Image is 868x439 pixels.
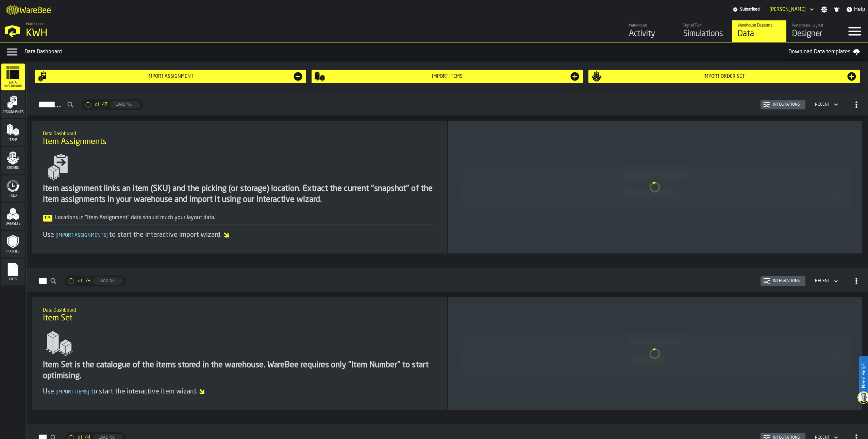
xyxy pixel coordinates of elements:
button: button-Import Order Set [588,70,860,83]
div: Import Order Set [602,74,846,79]
div: Use to start the interactive item wizard. [43,387,436,397]
span: ] [106,233,108,238]
div: Integrations [770,279,803,283]
div: Warehouse Datasets [738,23,781,28]
span: Subscribed [740,7,759,12]
div: Loading... [113,102,137,107]
span: of [95,102,99,107]
a: link-to-/wh/i/4fb45246-3b77-4bb5-b880-c337c3c5facb/simulations [678,20,732,42]
div: Use to start the interactive import wizard. [43,230,436,240]
div: Digital Twin [683,23,727,28]
h2: Sub Title [43,306,436,313]
div: Loading... [96,279,120,283]
li: menu Data Dashboard [1,64,25,91]
span: Datasets [1,222,25,226]
button: button-Import assignment [35,70,306,83]
span: Files [1,278,25,281]
li: menu Files [1,259,25,286]
label: Need Help? [860,357,867,395]
span: [ [55,233,57,238]
li: menu Assignments [1,91,25,119]
label: button-toggle-Data Menu [3,45,22,59]
div: Menu Subscription [731,6,761,13]
div: DropdownMenuValue-Mikael Svennas [767,5,815,14]
div: Item assignment links an item (SKU) and the picking (or storage) location. Extract the current "s... [43,183,436,205]
div: Integrations [770,102,803,107]
div: Data [738,29,781,39]
span: Feed [1,194,25,198]
div: DropdownMenuValue-Mikael Svennas [769,7,806,12]
div: ButtonLoadMore-Loading...-Prev-First-Last [62,276,129,286]
span: Assignments [1,110,25,114]
div: Locations in "Item Assignment" data should much your layout data. [43,214,436,222]
button: button-Import Items [312,70,583,83]
span: ] [88,390,89,394]
span: of [78,278,82,284]
div: Designer [792,29,835,39]
h2: button-Items [27,268,868,292]
label: button-toggle-Menu [841,20,868,42]
div: KWH [26,27,210,39]
div: ItemListCard- [32,297,447,410]
span: Items [1,138,25,142]
div: Import assignment [48,74,293,79]
span: Tip: [43,215,52,222]
div: Warehouse Layout [792,23,835,28]
span: Item Assignments [43,137,106,147]
a: link-to-/wh/i/4fb45246-3b77-4bb5-b880-c337c3c5facb/feed/ [623,20,678,42]
div: ButtonLoadMore-Loading...-Prev-First-Last [79,99,146,110]
li: menu Datasets [1,203,25,230]
div: DropdownMenuValue-4 [815,102,830,107]
a: Download Data templates [783,45,865,59]
div: title-Item Set [37,303,442,327]
span: Import Assignments [54,233,109,238]
span: Policies [1,250,25,253]
div: Activity [629,29,672,39]
li: menu Feed [1,175,25,202]
h2: button-Assignments [27,91,868,116]
li: menu Items [1,119,25,146]
div: DropdownMenuValue-4 [812,277,839,285]
span: Help [854,5,865,14]
label: button-toggle-Help [843,5,868,14]
h2: Sub Title [43,130,436,137]
div: title-Item Assignments [37,126,442,151]
div: Import Items [325,74,569,79]
span: Import Items [54,390,91,394]
button: button-Integrations [761,276,805,286]
div: Simulations [683,29,727,39]
div: ItemListCard- [448,297,862,410]
div: ItemListCard- [448,121,862,253]
a: link-to-/wh/i/4fb45246-3b77-4bb5-b880-c337c3c5facb/designer [786,20,841,42]
label: button-toggle-Settings [818,6,830,13]
li: menu Orders [1,147,25,174]
span: Data Dashboard [1,81,25,88]
span: [ [55,390,57,394]
div: Warehouse [629,23,672,28]
div: Data Dashboard [24,48,783,56]
span: 47 [102,102,107,107]
button: button-Integrations [761,100,805,109]
li: menu Policies [1,231,25,258]
div: ItemListCard- [32,121,447,253]
span: Warehouse [26,22,44,27]
button: button-Loading... [93,277,123,285]
span: Orders [1,166,25,170]
span: Item Set [43,313,72,324]
div: DropdownMenuValue-4 [815,279,830,283]
label: button-toggle-Notifications [831,6,843,13]
div: Item Set is the catalogue of the items stored in the warehouse. WareBee requires only "Item Numbe... [43,360,436,382]
a: link-to-/wh/i/4fb45246-3b77-4bb5-b880-c337c3c5facb/settings/billing [731,6,761,13]
span: 73 [85,278,90,284]
div: DropdownMenuValue-4 [812,101,839,109]
button: button-Loading... [110,101,140,108]
a: link-to-/wh/i/4fb45246-3b77-4bb5-b880-c337c3c5facb/data [732,20,786,42]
